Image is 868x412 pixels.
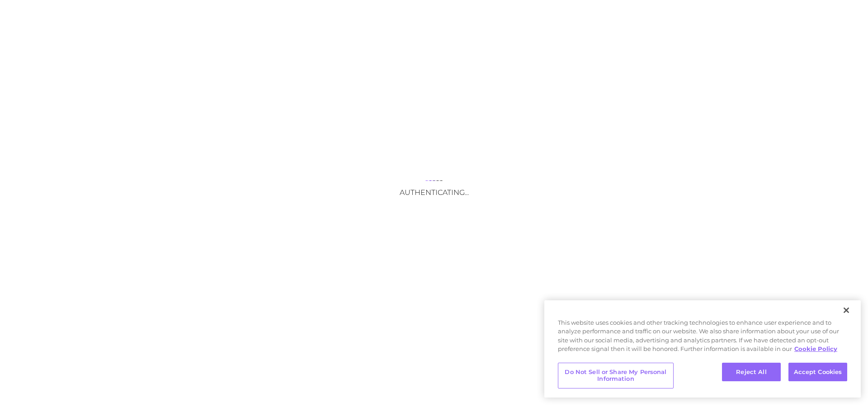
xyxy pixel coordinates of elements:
h3: Authenticating... [344,188,524,197]
button: Accept Cookies [788,363,847,382]
div: Cookie banner [544,300,861,398]
div: Privacy [544,300,861,398]
a: More information about your privacy, opens in a new tab [794,345,837,352]
button: Close [836,300,856,320]
button: Do Not Sell or Share My Personal Information, Opens the preference center dialog [558,363,674,388]
div: This website uses cookies and other tracking technologies to enhance user experience and to analy... [544,318,861,358]
button: Reject All [722,363,781,382]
